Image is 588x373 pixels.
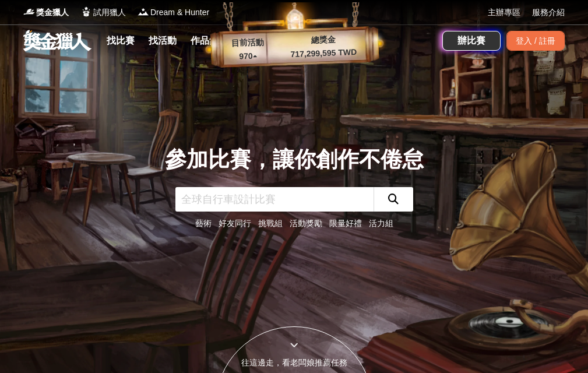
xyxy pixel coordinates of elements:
img: Logo [80,6,92,17]
a: 限量好禮 [329,219,362,228]
a: 挑戰組 [258,219,283,228]
a: 找活動 [144,33,181,49]
a: 活力組 [369,219,393,228]
a: 活動獎勵 [290,219,322,228]
a: 藝術 [195,219,212,228]
a: Logo試用獵人 [80,6,126,19]
span: 獎金獵人 [36,6,69,19]
input: 全球自行車設計比賽 [175,187,374,212]
a: LogoDream & Hunter [138,6,209,19]
a: 主辦專區 [488,6,520,19]
a: 作品集 [186,33,223,49]
p: 總獎金 [270,32,376,48]
p: 970 ▴ [224,50,272,64]
div: 往這邊走，看老闆娘推薦任務 [216,357,372,369]
p: 717,299,595 TWD [271,45,376,61]
div: 參加比賽，讓你創作不倦怠 [165,143,424,176]
img: Logo [138,6,149,17]
a: 服務介紹 [532,6,565,19]
a: 好友同行 [219,219,251,228]
a: 找比賽 [102,33,139,49]
span: Dream & Hunter [150,6,209,19]
span: 試用獵人 [93,6,126,19]
div: 登入 / 註冊 [506,31,565,51]
p: 目前活動 [224,36,271,50]
a: 辦比賽 [442,31,501,51]
img: Logo [23,6,35,17]
a: Logo獎金獵人 [23,6,69,19]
